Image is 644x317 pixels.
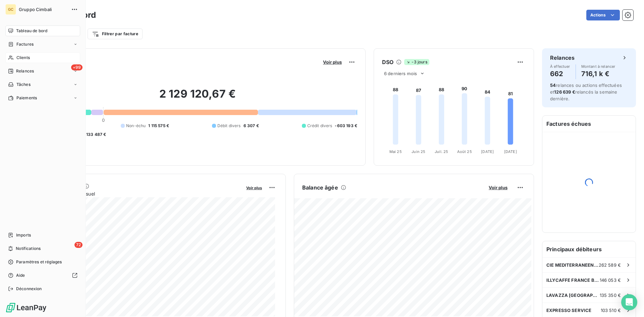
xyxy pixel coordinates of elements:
span: Imports [16,232,31,238]
span: 103 510 € [601,308,621,313]
button: Voir plus [244,184,264,191]
span: 135 350 € [600,293,621,298]
span: 0 [102,117,105,123]
h6: DSO [382,58,393,66]
span: À effectuer [550,64,570,68]
span: Tableau de bord [16,28,47,34]
img: Logo LeanPay [5,302,47,313]
tspan: [DATE] [481,149,494,154]
span: Paramètres et réglages [16,259,62,265]
tspan: Juin 25 [412,149,425,154]
span: 54 [550,83,556,88]
span: Déconnexion [16,286,42,292]
span: 72 [74,242,83,248]
button: Voir plus [321,59,344,65]
tspan: [DATE] [504,149,517,154]
span: 6 derniers mois [384,71,417,76]
h6: Principaux débiteurs [542,241,636,257]
h2: 2 129 120,67 € [38,87,357,107]
span: Relances [16,68,34,74]
span: +99 [71,64,83,70]
tspan: Mai 25 [389,149,402,154]
h6: Balance âgée [302,183,338,192]
span: relances ou actions effectuées et relancés la semaine dernière. [550,83,622,101]
span: Paiements [16,95,37,101]
span: Voir plus [489,185,507,190]
span: ILLYCAFFE FRANCE BELUX [546,277,600,283]
div: GC [5,4,16,15]
span: 1 115 575 € [148,123,169,129]
div: Open Intercom Messenger [621,294,637,310]
h6: Relances [550,54,575,62]
span: EXPRESSO SERVICE [546,308,591,313]
button: Voir plus [487,184,509,191]
tspan: Août 25 [457,149,472,154]
span: Aide [16,272,25,278]
span: Tâches [16,82,31,88]
h4: 716,1 k € [581,68,615,79]
span: Voir plus [323,59,342,65]
span: Voir plus [246,186,262,190]
span: 126 639 € [554,89,575,95]
span: -603 193 € [335,123,357,129]
span: 262 589 € [599,262,621,268]
button: Actions [586,10,620,20]
span: Clients [16,55,30,61]
span: Chiffre d'affaires mensuel [38,190,241,197]
span: 146 053 € [600,277,621,283]
span: Notifications [16,246,41,252]
span: -133 487 € [84,131,106,138]
span: Crédit divers [307,123,332,129]
span: Gruppo Cimbali [19,7,67,12]
span: 6 307 € [244,123,259,129]
span: Débit divers [217,123,241,129]
span: Factures [16,41,34,47]
h6: Factures échues [542,116,636,132]
span: Non-échu [126,123,146,129]
span: LAVAZZA [GEOGRAPHIC_DATA] [546,293,600,298]
span: Montant à relancer [581,64,615,68]
span: -3 jours [404,59,429,65]
span: CIE MEDITERRANEENNE DES CAFES [546,262,599,268]
a: Aide [5,270,80,281]
tspan: Juil. 25 [435,149,448,154]
button: Filtrer par facture [88,29,143,39]
h4: 662 [550,68,570,79]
